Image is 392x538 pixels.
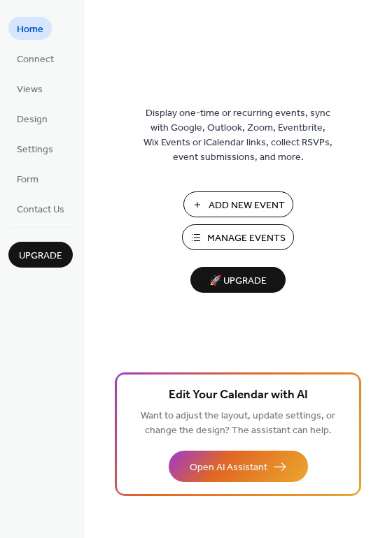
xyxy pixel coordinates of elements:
[8,47,62,70] a: Connect
[17,82,43,97] span: Views
[8,242,73,268] button: Upgrade
[190,460,267,475] span: Open AI Assistant
[19,249,62,263] span: Upgrade
[8,197,73,220] a: Contact Us
[17,173,38,187] span: Form
[8,17,52,40] a: Home
[169,451,308,482] button: Open AI Assistant
[17,52,54,67] span: Connect
[183,191,293,217] button: Add New Event
[8,107,56,130] a: Design
[17,143,53,157] span: Settings
[17,203,64,217] span: Contact Us
[141,407,335,440] span: Want to adjust the layout, update settings, or change the design? The assistant can help.
[143,106,332,165] span: Display one-time or recurring events, sync with Google, Outlook, Zoom, Eventbrite, Wix Events or ...
[182,224,294,250] button: Manage Events
[8,137,62,160] a: Settings
[190,267,286,293] button: 🚀 Upgrade
[17,22,43,37] span: Home
[199,272,277,291] span: 🚀 Upgrade
[8,77,51,100] a: Views
[207,231,286,246] span: Manage Events
[8,167,47,190] a: Form
[17,112,48,127] span: Design
[169,386,308,405] span: Edit Your Calendar with AI
[209,198,285,213] span: Add New Event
